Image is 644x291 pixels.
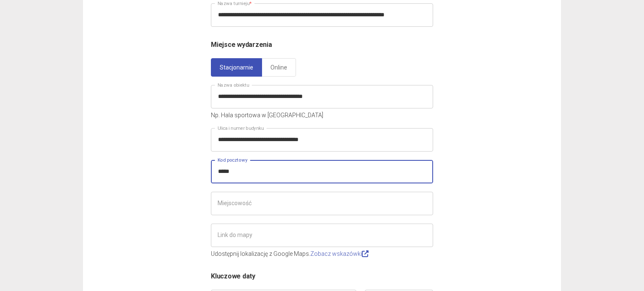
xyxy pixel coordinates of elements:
a: Zobacz wskazówki [310,250,369,257]
a: Stacjonarnie [211,58,262,77]
span: Miejsce wydarzenia [211,41,272,49]
p: Udostępnij lokalizację z Google Maps. [211,249,433,258]
span: Kluczowe daty [211,272,255,280]
p: Np. Hala sportowa w [GEOGRAPHIC_DATA] [211,111,433,120]
a: Online [262,58,296,77]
